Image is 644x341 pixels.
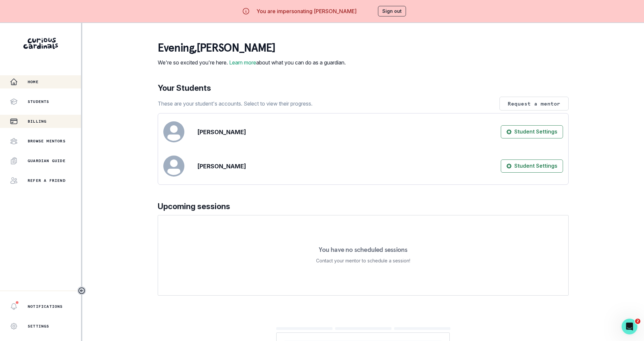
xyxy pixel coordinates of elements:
button: Sign out [378,6,406,16]
p: Refer a friend [28,178,66,183]
p: You are impersonating [PERSON_NAME] [256,7,357,15]
p: Students [28,99,49,104]
p: Contact your mentor to schedule a session! [316,257,410,265]
p: [PERSON_NAME] [198,128,246,136]
p: Your Students [158,82,569,94]
img: Curious Cardinals Logo [23,38,58,49]
p: evening , [PERSON_NAME] [158,41,346,55]
span: 2 [635,319,640,324]
svg: avatar [163,156,184,177]
p: Settings [28,324,49,329]
a: Learn more [229,59,256,66]
p: Home [28,79,39,85]
svg: avatar [163,121,184,142]
p: Billing [28,119,46,124]
button: Student Settings [501,159,563,173]
iframe: Intercom live chat [622,319,637,334]
p: [PERSON_NAME] [198,162,246,171]
p: These are your student's accounts. Select to view their progress. [158,100,312,108]
p: You have no scheduled sessions [319,246,407,253]
p: We're so excited you're here. about what you can do as a guardian. [158,59,346,66]
button: Student Settings [501,125,563,138]
button: Request a mentor [499,97,569,110]
p: Guardian Guide [28,158,66,163]
button: Toggle sidebar [77,286,86,295]
p: Notifications [28,304,63,309]
p: Upcoming sessions [158,201,569,212]
p: Browse Mentors [28,138,66,144]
